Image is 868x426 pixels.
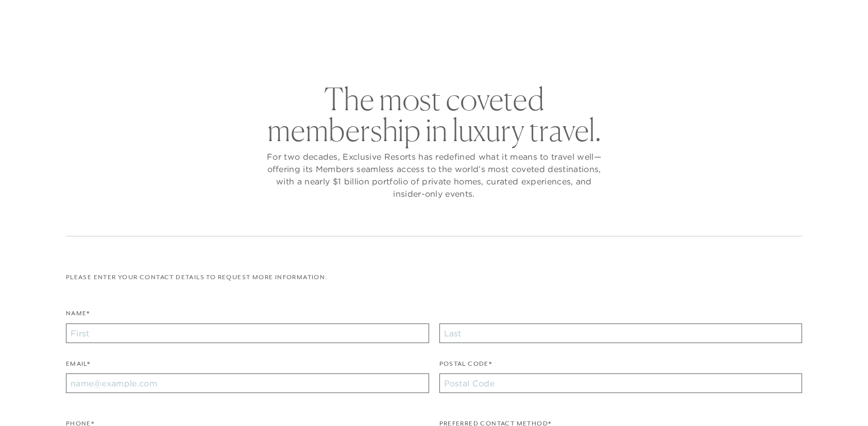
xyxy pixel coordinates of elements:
a: Community [489,33,552,63]
p: For two decades, Exclusive Resorts has redefined what it means to travel well—offering its Member... [264,150,604,200]
h2: The most coveted membership in luxury travel. [264,83,604,145]
input: Last [439,323,803,343]
a: Member Login [754,11,805,21]
input: name@example.com [66,373,429,393]
input: First [66,323,429,343]
label: Name* [66,309,90,323]
a: Membership [410,33,474,63]
p: Please enter your contact details to request more information: [66,272,802,282]
label: Email* [66,359,90,374]
label: Postal Code* [439,359,492,374]
a: Get Started [37,11,81,21]
a: The Collection [316,33,395,63]
input: Postal Code [439,373,803,393]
